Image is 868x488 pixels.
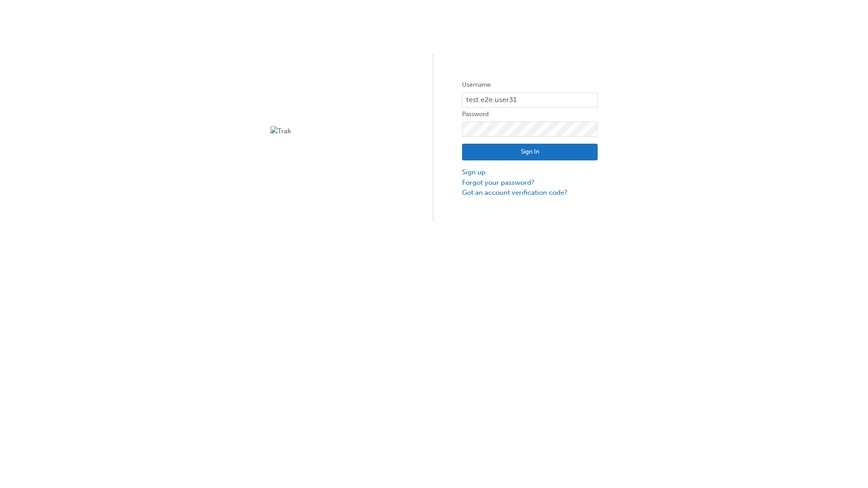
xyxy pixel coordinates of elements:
[462,92,598,108] input: Username
[462,178,598,188] a: Forgot your password?
[462,188,598,198] a: Got an account verification code?
[462,167,598,178] a: Sign up
[270,126,406,136] img: Trak
[462,109,598,120] label: Password
[462,144,598,161] button: Sign In
[462,80,598,90] label: Username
